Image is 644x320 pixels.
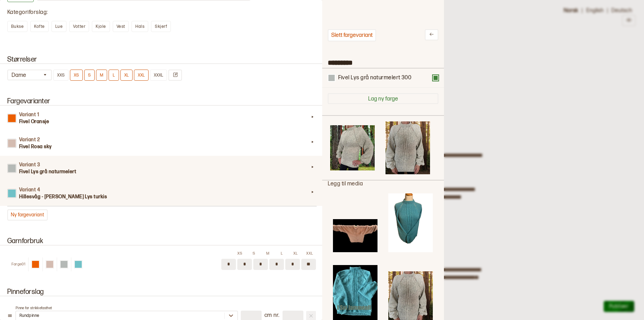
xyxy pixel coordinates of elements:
div: L [276,251,288,256]
img: 0aa58111-eaea-48ee-bfe5-13fed4c33cda [333,219,377,252]
div: Fivel Lys grå naturmelert 300 [338,74,412,82]
div: XS [234,251,246,256]
h3: Fivel Oransje [19,118,309,125]
span: Votter [73,24,85,29]
p: Pinne for strikkefasthet [16,306,316,311]
button: XXL [134,70,149,81]
h3: Hillesvåg - [PERSON_NAME] Lys turkis [19,193,309,200]
div: XXL [303,251,316,256]
button: Endre størrelser [168,70,182,81]
div: Fivel Lys grå naturmelert 300 [322,69,444,88]
div: S [248,251,260,256]
div: Farge 01 [7,262,28,267]
button: Dame [7,70,52,80]
button: XXS [53,70,69,81]
div: Rundpinne [19,313,39,319]
h4: Variant 2 [19,136,309,143]
div: Kategoriforslag : [7,9,316,16]
button: Lag ny farge [328,93,438,104]
button: XS [70,70,83,81]
button: XXXL [150,70,167,81]
button: L [109,70,119,81]
h3: Fivel Lys grå naturmelert [19,168,309,175]
span: nr. [273,312,279,319]
img: d7f22577-6b70-4b6a-9a80-ce6f129771f7 [330,125,374,170]
svg: Endre størrelser [173,72,178,77]
button: Ny fargevariant [7,209,48,221]
span: Skjerf [155,24,167,29]
img: 42640312-6d4d-4be0-abea-9048ca0e1a2c [388,193,432,252]
span: Vest [117,24,125,29]
h3: Fivel Rosa sky [19,143,309,150]
img: 8ba44f23-7a5e-4fe4-b43e-a68eee7ffea7 [385,121,430,174]
span: Lue [55,24,63,29]
span: cm [264,312,272,319]
span: Kofte [34,24,45,29]
button: S [84,70,95,81]
span: Hals [135,24,144,29]
button: Slett fargevariant [328,29,376,41]
button: M [96,70,107,81]
div: XL [289,251,302,256]
h4: Variant 4 [19,186,309,193]
div: M [262,251,274,256]
button: XL [120,70,133,81]
h4: Variant 3 [19,161,309,168]
span: Bukse [11,24,24,29]
span: Kjole [96,24,106,29]
h4: Variant 1 [19,111,309,118]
